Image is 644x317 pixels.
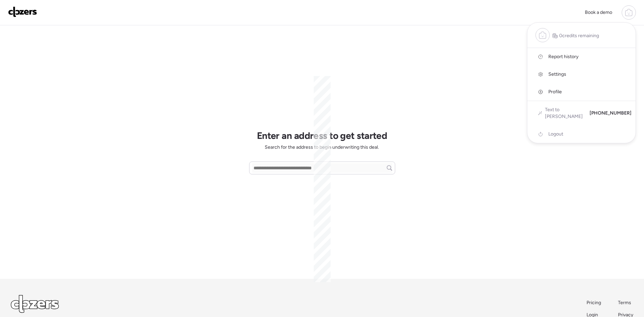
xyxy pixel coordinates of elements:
[590,110,631,117] span: [PHONE_NUMBER]
[527,48,636,66] a: Report history
[8,6,37,17] img: Logo
[548,131,563,138] span: Logout
[538,106,584,120] a: Text to [PERSON_NAME]
[545,106,584,120] span: Text to [PERSON_NAME]
[548,89,562,95] span: Profile
[585,9,612,15] span: Book a demo
[587,300,601,306] span: Pricing
[618,300,631,306] span: Terms
[587,299,602,306] a: Pricing
[559,32,599,39] span: 0 credits remaining
[527,83,636,101] a: Profile
[548,53,578,60] span: Report history
[527,66,636,83] a: Settings
[11,295,59,313] img: Logo Light
[618,299,633,306] a: Terms
[548,71,566,78] span: Settings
